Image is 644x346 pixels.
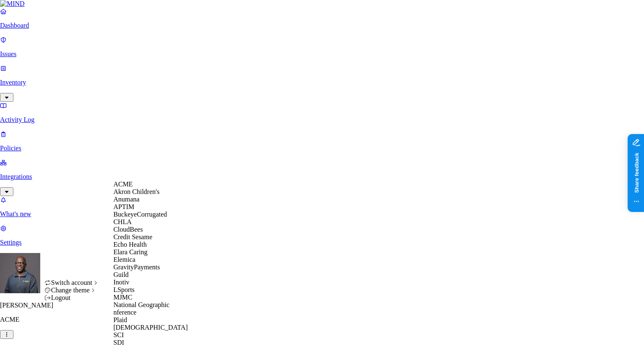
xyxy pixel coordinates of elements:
span: GravityPayments [113,263,160,271]
span: nference [113,309,136,316]
span: Anumana [113,196,139,203]
span: Echo Health [113,241,147,248]
span: [DEMOGRAPHIC_DATA] [113,324,187,331]
span: Plaid [113,316,127,323]
span: BuckeyeCorrugated [113,211,167,218]
span: Elara Caring [113,248,147,256]
span: Elemica [113,256,135,263]
span: Inotiv [113,279,129,286]
span: APTIM [113,203,134,210]
span: ACME [113,181,132,188]
span: CHLA [113,218,132,225]
div: Logout [44,294,99,302]
span: CloudBees [113,226,143,233]
span: Change theme [51,287,90,294]
span: Switch account [51,279,92,286]
span: SCI [113,331,124,338]
span: Guild [113,271,128,278]
span: Credit Sesame [113,233,152,240]
span: National Geographic [113,301,169,308]
span: Akron Children's [113,188,159,195]
span: SDI [113,339,124,346]
span: MJMC [113,294,132,301]
span: LSports [113,286,135,293]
